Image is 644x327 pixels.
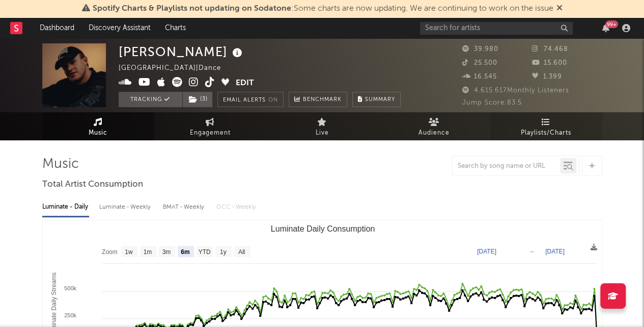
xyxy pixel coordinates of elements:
[93,5,553,13] span: : Some charts are now updating. We are continuing to work on the issue
[602,24,609,32] button: 99+
[119,92,182,107] button: Tracking
[42,179,143,191] span: Total Artist Consumption
[316,127,329,139] span: Live
[99,198,153,216] div: Luminate - Weekly
[81,18,158,38] a: Discovery Assistant
[365,97,395,103] span: Summary
[462,73,497,80] span: 16.545
[462,60,497,66] span: 25.500
[89,127,107,139] span: Music
[462,46,498,53] span: 39.980
[125,248,133,256] text: 1w
[158,18,193,38] a: Charts
[352,92,401,107] button: Summary
[303,94,342,106] span: Benchmark
[462,99,522,106] span: Jump Score: 83.5
[198,248,210,256] text: YTD
[477,248,496,255] text: [DATE]
[605,20,618,28] div: 99 +
[270,224,375,233] text: Luminate Daily Consumption
[181,248,189,256] text: 6m
[528,248,535,255] text: →
[266,112,378,140] a: Live
[532,46,568,53] span: 74.468
[163,198,206,216] div: BMAT - Weekly
[42,198,89,216] div: Luminate - Daily
[420,22,573,35] input: Search for artists
[93,5,291,13] span: Spotify Charts & Playlists not updating on Sodatone
[462,87,569,94] span: 4.615.617 Monthly Listeners
[289,92,347,107] a: Benchmark
[217,92,284,107] button: Email AlertsOn
[219,248,226,256] text: 1y
[532,60,567,66] span: 15.600
[119,43,245,60] div: [PERSON_NAME]
[33,18,81,38] a: Dashboard
[236,77,254,90] button: Edit
[162,248,171,256] text: 3m
[143,248,152,256] text: 1m
[545,248,565,255] text: [DATE]
[64,285,76,291] text: 500k
[154,112,266,140] a: Engagement
[268,97,278,103] em: On
[182,92,213,107] span: ( 3 )
[378,112,490,140] a: Audience
[490,112,602,140] a: Playlists/Charts
[119,62,233,74] div: [GEOGRAPHIC_DATA] | Dance
[532,73,562,80] span: 1.399
[238,248,245,256] text: All
[64,312,76,318] text: 250k
[102,248,118,256] text: Zoom
[183,92,212,107] button: (3)
[418,127,450,139] span: Audience
[521,127,571,139] span: Playlists/Charts
[556,5,563,13] span: Dismiss
[453,162,560,170] input: Search by song name or URL
[190,127,231,139] span: Engagement
[42,112,154,140] a: Music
